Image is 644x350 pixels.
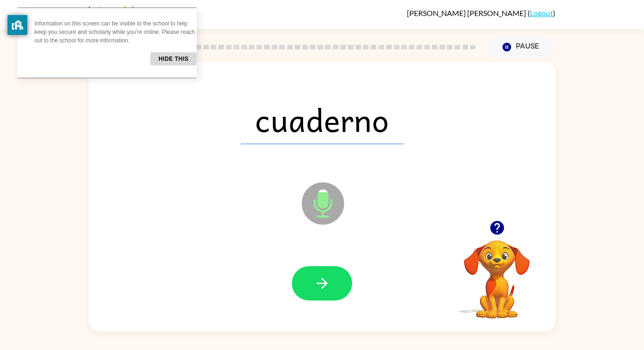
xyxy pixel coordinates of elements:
[407,8,528,17] span: [PERSON_NAME] [PERSON_NAME]
[89,4,141,24] img: Literably
[34,19,197,45] p: Information on this screen can be visible to the school to help keep you secure and scholarly whi...
[150,52,197,65] button: Hide this
[407,8,555,17] div: ( )
[450,226,544,320] video: Your browser must support playing .mp4 files to use Literably. Please try using another browser.
[241,95,404,144] span: cuaderno
[8,15,27,35] button: privacy banner
[487,36,555,58] button: Pause
[530,8,553,17] a: Logout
